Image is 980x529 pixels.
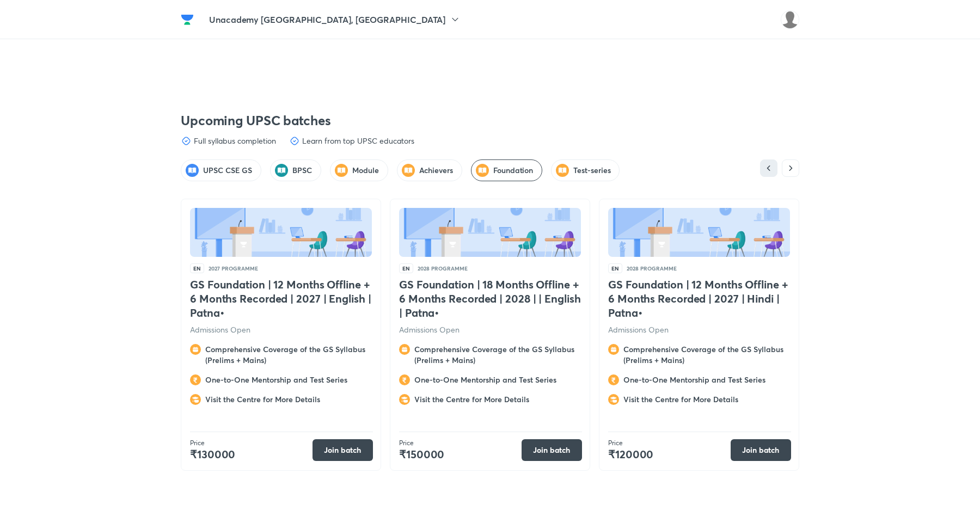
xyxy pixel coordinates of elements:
h6: ⁠One-to-One Mentorship and Test Series [414,374,585,385]
p: Admissions Open [190,324,250,335]
h6: ⁠One-to-One Mentorship and Test Series [205,374,376,385]
img: Feature-intro-icons.png [335,164,348,177]
h5: Module [352,165,379,176]
img: Feature-intro-icons.png [275,164,288,177]
span: EN [399,263,413,273]
img: Batch11.png [190,208,372,257]
img: feature [399,374,410,385]
button: Join batch [313,439,373,461]
span: [object Object] [573,165,610,176]
img: feature [608,394,619,405]
h6: Full syllabus completion [194,136,276,146]
span: EN [190,263,204,273]
img: Company Logo [181,13,194,26]
h5: Achievers [419,165,453,176]
div: [object Object] [270,159,321,181]
a: Company Logo [181,13,198,26]
h6: ⁠One-to-One Mentorship and Test Series [623,374,794,385]
img: Feature-intro-icons.png [402,164,415,177]
p: 2027 PROGRAMME [209,266,258,271]
span: EN [608,263,622,273]
p: Price [608,439,731,447]
img: feature [608,374,619,385]
h5: Test-series [573,165,610,176]
h6: Visit the Centre for More Details [623,394,794,405]
img: feature [190,394,201,405]
div: [object Object] [397,159,462,181]
img: Feature-intro-icons.png [186,164,199,177]
h3: Upcoming UPSC batches [181,112,799,129]
h4: GS Foundation | 12 Months Offline + 6 Months Recorded | 2027 | English | Patna • [190,278,372,320]
span: [object Object] [352,165,379,176]
h6: Comprehensive Coverage of the GS Syllabus (Prelims + Mains) [623,344,794,366]
h4: ₹150000 [399,447,522,462]
img: Feature-intro-icons.png [476,164,489,177]
h6: Learn from top UPSC educators [302,136,414,146]
span: [object Object] [292,165,312,176]
img: feature [190,344,201,355]
h4: GS Foundation | 18 Months Offline + 6 Months Recorded | 2028 | | English | Patna • [399,278,581,320]
button: Join batch [731,439,791,461]
h6: Visit the Centre for More Details [414,394,585,405]
div: [object Object] [471,159,542,181]
div: [object Object] [551,159,620,181]
img: feature [190,374,201,385]
div: [object Object] [181,159,261,181]
img: feature [399,394,410,405]
img: Feature-intro-icons.png [556,164,569,177]
h6: Visit the Centre for More Details [205,394,376,405]
p: Admissions Open [399,324,460,335]
h5: BPSC [292,165,312,176]
img: Batch11.png [608,208,790,257]
h5: UPSC CSE GS [203,165,252,176]
span: [object Object] [493,165,533,176]
div: [object Object] [330,159,388,181]
img: Batch11.png [399,208,581,257]
h5: Unacademy [GEOGRAPHIC_DATA], [GEOGRAPHIC_DATA] [209,13,445,26]
button: Join batch [522,439,582,461]
span: [object Object] [419,165,453,176]
p: 2028 PROGRAMME [418,266,468,271]
h6: Comprehensive Coverage of the GS Syllabus (Prelims + Mains) [414,344,585,366]
h6: Comprehensive Coverage of the GS Syllabus (Prelims + Mains) [205,344,376,366]
img: feature-icon [181,136,192,146]
img: Anshika Srivastava [781,10,799,29]
p: Price [190,439,313,447]
span: [object Object] [203,165,252,176]
h4: GS Foundation | 12 Months Offline + 6 Months Recorded | 2027 | Hindi | Patna • [608,278,790,320]
img: feature [608,344,619,355]
p: 2028 PROGRAMME [627,266,677,271]
img: feature [399,344,410,355]
p: Admissions Open [608,324,669,335]
h4: ₹120000 [608,447,731,462]
h4: ₹130000 [190,447,313,462]
img: feature-icon [289,136,300,146]
h5: Foundation [493,165,533,176]
p: Price [399,439,522,447]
